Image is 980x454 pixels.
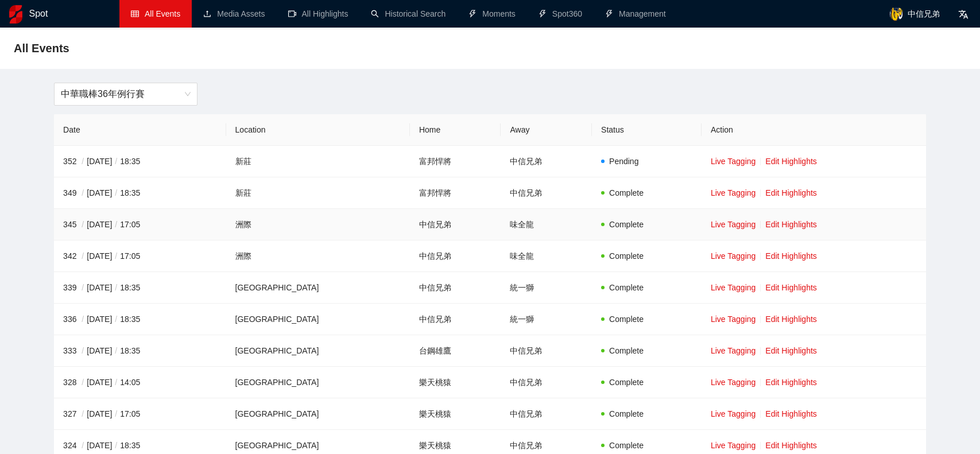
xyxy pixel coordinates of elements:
[609,409,644,418] span: Complete
[79,220,87,229] span: /
[711,441,756,450] a: Live Tagging
[765,315,817,324] a: Edit Highlights
[765,157,817,166] a: Edit Highlights
[468,9,516,18] a: thunderboltMoments
[711,283,756,292] a: Live Tagging
[609,188,644,197] span: Complete
[702,114,926,146] th: Action
[112,251,120,261] span: /
[54,209,226,240] td: 345 [DATE] 17:05
[226,304,410,335] td: [GEOGRAPHIC_DATA]
[609,315,644,324] span: Complete
[145,9,180,18] span: All Events
[112,378,120,387] span: /
[79,378,87,387] span: /
[609,251,644,261] span: Complete
[609,220,644,229] span: Complete
[609,378,644,387] span: Complete
[501,335,592,367] td: 中信兄弟
[501,240,592,272] td: 味全龍
[410,114,501,146] th: Home
[79,251,87,261] span: /
[288,9,348,18] a: video-cameraAll Highlights
[226,114,410,146] th: Location
[226,335,410,367] td: [GEOGRAPHIC_DATA]
[410,398,501,430] td: 樂天桃猿
[54,240,226,272] td: 342 [DATE] 17:05
[54,335,226,367] td: 333 [DATE] 18:35
[79,157,87,166] span: /
[609,157,638,166] span: Pending
[54,114,226,146] th: Date
[112,315,120,324] span: /
[54,146,226,177] td: 352 [DATE] 18:35
[54,367,226,398] td: 328 [DATE] 14:05
[410,209,501,240] td: 中信兄弟
[609,441,644,450] span: Complete
[410,272,501,304] td: 中信兄弟
[410,367,501,398] td: 樂天桃猿
[14,39,69,57] span: All Events
[501,209,592,240] td: 味全龍
[410,304,501,335] td: 中信兄弟
[410,335,501,367] td: 台鋼雄鷹
[501,367,592,398] td: 中信兄弟
[609,283,644,292] span: Complete
[226,146,410,177] td: 新莊
[605,9,666,18] a: thunderboltManagement
[61,83,191,105] span: 中華職棒36年例行賽
[711,409,756,418] a: Live Tagging
[765,346,817,355] a: Edit Highlights
[79,283,87,292] span: /
[501,177,592,209] td: 中信兄弟
[9,5,22,24] img: logo
[711,157,756,166] a: Live Tagging
[112,157,120,166] span: /
[592,114,702,146] th: Status
[711,251,756,261] a: Live Tagging
[79,188,87,197] span: /
[765,409,817,418] a: Edit Highlights
[711,346,756,355] a: Live Tagging
[54,304,226,335] td: 336 [DATE] 18:35
[410,146,501,177] td: 富邦悍將
[226,240,410,272] td: 洲際
[226,177,410,209] td: 新莊
[765,283,817,292] a: Edit Highlights
[711,315,756,324] a: Live Tagging
[410,177,501,209] td: 富邦悍將
[501,272,592,304] td: 統一獅
[765,188,817,197] a: Edit Highlights
[711,220,756,229] a: Live Tagging
[765,378,817,387] a: Edit Highlights
[112,283,120,292] span: /
[54,177,226,209] td: 349 [DATE] 18:35
[54,398,226,430] td: 327 [DATE] 17:05
[112,409,120,418] span: /
[79,409,87,418] span: /
[501,398,592,430] td: 中信兄弟
[609,346,644,355] span: Complete
[765,251,817,261] a: Edit Highlights
[501,146,592,177] td: 中信兄弟
[501,304,592,335] td: 統一獅
[112,220,120,229] span: /
[54,272,226,304] td: 339 [DATE] 18:35
[226,272,410,304] td: [GEOGRAPHIC_DATA]
[112,346,120,355] span: /
[501,114,592,146] th: Away
[79,315,87,324] span: /
[889,7,903,21] img: avatar
[410,240,501,272] td: 中信兄弟
[112,188,120,197] span: /
[539,9,582,18] a: thunderboltSpot360
[765,441,817,450] a: Edit Highlights
[371,9,446,18] a: searchHistorical Search
[131,10,139,18] span: table
[711,378,756,387] a: Live Tagging
[226,209,410,240] td: 洲際
[112,441,120,450] span: /
[79,441,87,450] span: /
[765,220,817,229] a: Edit Highlights
[226,398,410,430] td: [GEOGRAPHIC_DATA]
